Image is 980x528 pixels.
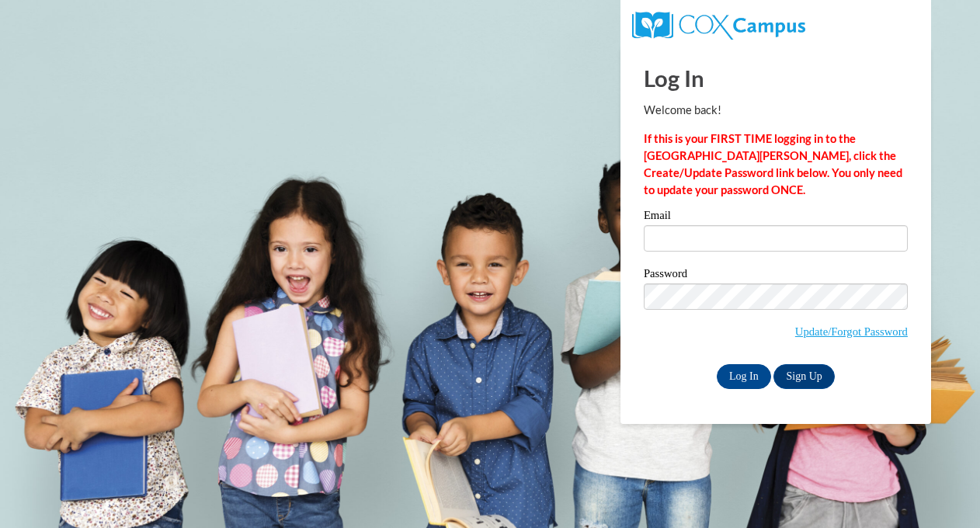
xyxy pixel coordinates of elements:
input: Log In [717,364,771,389]
a: Update/Forgot Password [795,325,908,338]
img: COX Campus [632,12,805,40]
label: Email [644,210,908,225]
strong: If this is your FIRST TIME logging in to the [GEOGRAPHIC_DATA][PERSON_NAME], click the Create/Upd... [644,132,902,196]
a: Sign Up [773,364,834,389]
a: COX Campus [632,18,805,31]
h1: Log In [644,62,908,94]
p: Welcome back! [644,102,908,119]
label: Password [644,268,908,283]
